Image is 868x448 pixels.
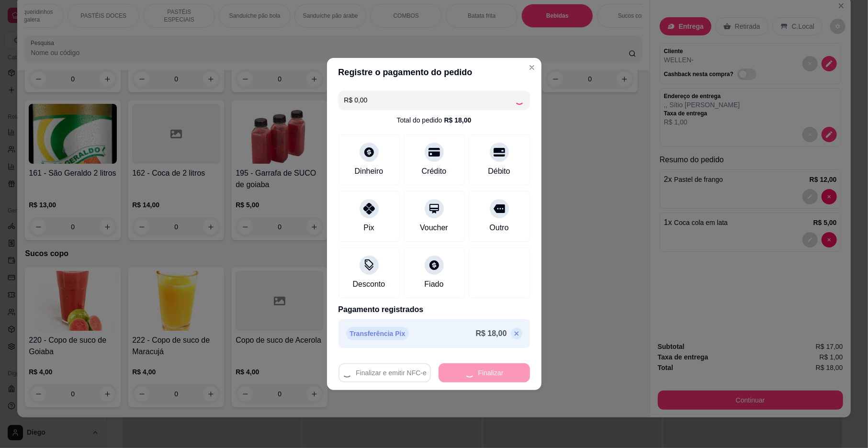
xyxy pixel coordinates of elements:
[489,222,508,234] div: Outro
[353,279,385,290] div: Desconto
[422,166,447,177] div: Crédito
[524,60,540,75] button: Close
[515,95,524,105] div: Loading
[363,222,374,234] div: Pix
[397,115,472,125] div: Total do pedido
[420,222,448,234] div: Voucher
[338,304,530,315] p: Pagamento registrados
[444,115,472,125] div: R$ 18,00
[488,166,510,177] div: Débito
[476,328,507,339] p: R$ 18,00
[346,327,409,340] p: Transferência Pix
[344,90,515,110] input: Ex.: hambúrguer de cordeiro
[424,279,443,290] div: Fiado
[327,58,541,87] header: Registre o pagamento do pedido
[355,166,383,177] div: Dinheiro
